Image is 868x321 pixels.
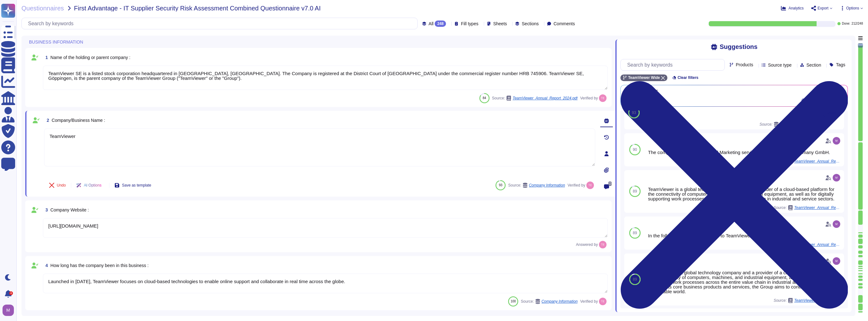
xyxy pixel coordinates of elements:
[50,207,89,212] span: Company Website :
[43,274,608,293] textarea: Launched in [DATE], TeamViewer focuses on cloud-based technologies to enable online support and c...
[74,5,321,11] span: First Advantage - IT Supplier Security Risk Assessment Combined Questionnaire v7.0 AI
[608,181,612,186] span: 0
[43,208,48,212] span: 3
[499,183,502,187] span: 93
[492,96,578,101] span: Source:
[3,305,14,316] img: user
[109,179,156,192] button: Save as template
[43,263,48,268] span: 4
[818,6,829,10] span: Export
[52,118,105,123] span: Company/Business Name :
[833,257,840,265] img: user
[599,298,607,305] img: user
[50,55,131,60] span: Name of the holding or parent company :
[852,22,863,25] span: 212 / 248
[567,183,585,187] span: Verified by
[513,96,578,100] span: TeamViewer_Annual_Report_2024.pdf
[633,277,637,281] span: 89
[632,111,636,115] span: 93
[435,21,446,27] div: 248
[599,94,607,102] img: user
[542,300,578,303] span: Company Information
[493,21,507,26] span: Sheets
[43,218,608,238] textarea: [URL][DOMAIN_NAME]
[43,55,48,60] span: 1
[9,291,13,295] div: 4
[84,183,102,187] span: AI Options
[508,183,565,188] span: Source:
[576,243,598,247] span: Answered by
[633,189,637,193] span: 89
[1,303,18,317] button: user
[44,179,71,192] button: Undo
[50,263,149,268] span: How long has the company been in this business :
[483,96,486,100] span: 84
[827,111,836,115] span: Used
[846,6,859,10] span: Options
[823,108,840,117] button: Used
[833,174,840,181] img: user
[521,299,578,304] span: Source:
[25,18,417,29] input: Search by keywords
[633,148,637,152] span: 90
[599,241,607,248] img: user
[511,300,516,303] span: 100
[586,181,594,189] img: user
[44,118,49,122] span: 2
[43,66,608,90] textarea: TeamViewer SE is a listed stock corporation headquartered in [GEOGRAPHIC_DATA], [GEOGRAPHIC_DATA]...
[833,220,840,228] img: user
[789,6,804,10] span: Analytics
[44,128,595,166] textarea: TeamViewer
[833,137,840,145] img: user
[529,183,565,187] span: Company Information
[21,5,64,11] span: Questionnaires
[554,21,575,26] span: Comments
[624,59,724,70] input: Search by keywords
[29,40,83,44] span: BUSINESS INFORMATION
[842,22,850,25] span: Done:
[781,6,804,11] button: Analytics
[633,231,637,235] span: 89
[522,21,539,26] span: Sections
[461,21,478,26] span: Fill types
[122,183,151,187] span: Save as template
[429,21,434,26] span: All
[580,96,598,100] span: Verified by
[580,300,598,303] span: Verified by
[57,183,66,187] span: Undo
